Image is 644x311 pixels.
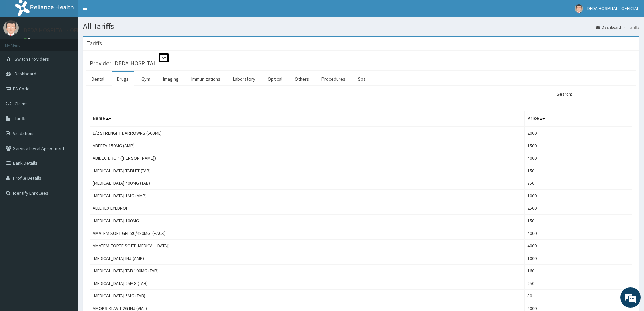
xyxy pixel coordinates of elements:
[90,152,525,164] td: ABIDEC DROP ([PERSON_NAME])
[136,72,156,86] a: Gym
[524,215,632,227] td: 150
[524,265,632,277] td: 160
[524,190,632,202] td: 1000
[90,60,157,66] h3: Provider - DEDA HOSPITAL
[524,240,632,252] td: 4000
[90,277,525,290] td: [MEDICAL_DATA] 25MG (TAB)
[186,72,226,86] a: Immunizations
[13,34,27,51] img: d_794563401_company_1708531726252_794563401
[524,202,632,215] td: 2500
[90,227,525,240] td: AMATEM SOFT GEL 80/480MG (PACK)
[289,72,314,86] a: Others
[15,101,28,107] span: Claims
[90,190,525,202] td: [MEDICAL_DATA] 1MG (AMP)
[524,111,632,127] th: Price
[35,38,114,47] div: Chat with us now
[159,53,169,62] span: St
[3,20,19,36] img: User Image
[90,111,525,127] th: Name
[83,22,639,31] h1: All Tariffs
[524,252,632,265] td: 1000
[524,290,632,302] td: 80
[90,265,525,277] td: [MEDICAL_DATA] TAB 100MG (TAB)
[158,72,184,86] a: Imaging
[596,24,621,30] a: Dashboard
[90,252,525,265] td: [MEDICAL_DATA] INJ (AMP)
[15,115,27,121] span: Tariffs
[524,152,632,164] td: 4000
[15,56,49,62] span: Switch Providers
[524,139,632,152] td: 1500
[574,89,632,99] input: Search:
[112,72,134,86] a: Drugs
[24,37,40,42] a: Online
[39,85,93,154] span: We're online!
[90,215,525,227] td: [MEDICAL_DATA] 100MG
[90,290,525,302] td: [MEDICAL_DATA] 5MG (TAB)
[524,277,632,290] td: 250
[524,127,632,139] td: 2000
[557,89,632,99] label: Search:
[90,127,525,139] td: 1/2 STRENGHT DARROWRS (500ML)
[90,177,525,190] td: [MEDICAL_DATA] 400MG (TAB)
[353,72,371,86] a: Spa
[15,71,37,77] span: Dashboard
[524,227,632,240] td: 4000
[111,3,127,20] div: Minimize live chat window
[24,27,93,34] p: DEDA HOSPITAL - OFFICIAL
[575,4,583,13] img: User Image
[524,164,632,177] td: 150
[316,72,351,86] a: Procedures
[228,72,261,86] a: Laboratory
[587,5,639,12] span: DEDA HOSPITAL - OFFICIAL
[90,164,525,177] td: [MEDICAL_DATA] TABLET (TAB)
[524,177,632,190] td: 750
[90,202,525,215] td: ALLEREX EYEDROP
[622,24,639,30] li: Tariffs
[90,240,525,252] td: AMATEM-FORTE SOFT [MEDICAL_DATA])
[90,139,525,152] td: ABEETA 150MG (AMP)
[86,72,110,86] a: Dental
[3,185,129,208] textarea: Type your message and hit 'Enter'
[86,40,102,46] h3: Tariffs
[262,72,288,86] a: Optical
